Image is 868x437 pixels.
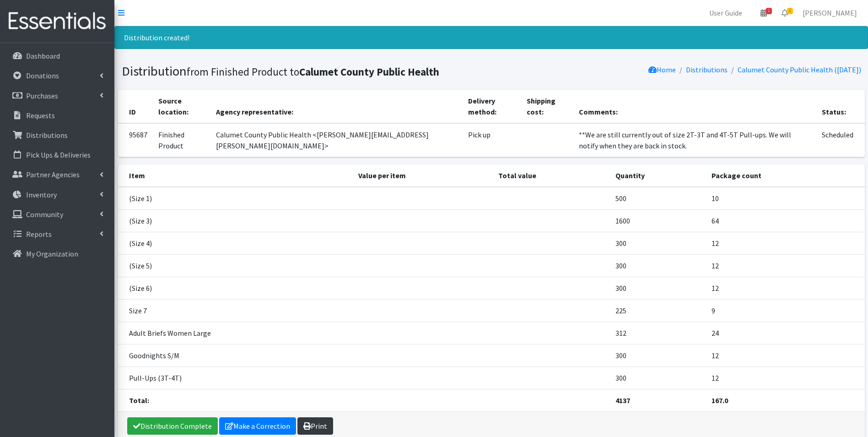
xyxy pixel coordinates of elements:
[753,4,774,22] a: 1
[706,254,865,277] td: 12
[353,164,493,187] th: Value per item
[610,344,706,366] td: 300
[463,123,521,157] td: Pick up
[4,47,111,65] a: Dashboard
[129,396,149,405] strong: Total:
[118,90,153,123] th: ID
[463,90,521,123] th: Delivery method:
[4,205,111,224] a: Community
[210,123,462,157] td: Calumet County Public Health <[PERSON_NAME][EMAIL_ADDRESS][PERSON_NAME][DOMAIN_NAME]>
[610,254,706,277] td: 300
[26,210,63,219] p: Community
[686,65,728,74] a: Distributions
[774,4,795,22] a: 1
[118,209,353,232] td: (Size 3)
[521,90,573,123] th: Shipping cost:
[26,170,80,179] p: Partner Agencies
[210,90,462,123] th: Agency representative:
[706,187,865,210] td: 10
[610,209,706,232] td: 1600
[118,299,353,322] td: Size 7
[610,187,706,210] td: 500
[706,232,865,254] td: 12
[118,277,353,299] td: (Size 6)
[610,299,706,322] td: 225
[610,366,706,389] td: 300
[706,209,865,232] td: 64
[187,65,439,78] small: from Finished Product to
[816,90,864,123] th: Status:
[706,164,865,187] th: Package count
[615,396,630,405] strong: 4137
[153,90,211,123] th: Source location:
[610,277,706,299] td: 300
[4,66,111,85] a: Donations
[118,123,153,157] td: 95687
[26,131,68,140] p: Distributions
[127,417,218,435] a: Distribution Complete
[219,417,296,435] a: Make a Correction
[610,164,706,187] th: Quantity
[706,299,865,322] td: 9
[118,232,353,254] td: (Size 4)
[610,322,706,344] td: 312
[26,229,52,239] p: Reports
[118,344,353,366] td: Goodnights S/M
[573,90,816,123] th: Comments:
[4,225,111,243] a: Reports
[118,366,353,389] td: Pull-Ups (3T-4T)
[4,245,111,263] a: My Organization
[26,190,57,199] p: Inventory
[114,26,868,49] div: Distribution created!
[4,186,111,204] a: Inventory
[153,123,211,157] td: Finished Product
[706,366,865,389] td: 12
[712,396,728,405] strong: 167.0
[4,106,111,125] a: Requests
[26,249,78,258] p: My Organization
[493,164,610,187] th: Total value
[26,111,55,120] p: Requests
[4,146,111,164] a: Pick Ups & Deliveries
[706,277,865,299] td: 12
[299,65,439,78] b: Calumet County Public Health
[702,4,749,22] a: User Guide
[26,71,59,80] p: Donations
[610,232,706,254] td: 300
[118,187,353,210] td: (Size 1)
[118,322,353,344] td: Adult Briefs Women Large
[4,165,111,184] a: Partner Agencies
[118,254,353,277] td: (Size 5)
[816,123,864,157] td: Scheduled
[26,51,60,60] p: Dashboard
[122,63,488,79] h1: Distribution
[706,344,865,366] td: 12
[26,150,91,159] p: Pick Ups & Deliveries
[648,65,676,74] a: Home
[706,322,865,344] td: 24
[787,8,793,14] span: 1
[795,4,864,22] a: [PERSON_NAME]
[4,87,111,105] a: Purchases
[297,417,333,435] a: Print
[573,123,816,157] td: **We are still currently out of size 2T-3T and 4T-5T Pull-ups. We will notify when they are back ...
[26,91,58,100] p: Purchases
[738,65,861,74] a: Calumet County Public Health ([DATE])
[4,6,111,37] img: HumanEssentials
[118,164,353,187] th: Item
[4,126,111,144] a: Distributions
[766,8,772,14] span: 1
